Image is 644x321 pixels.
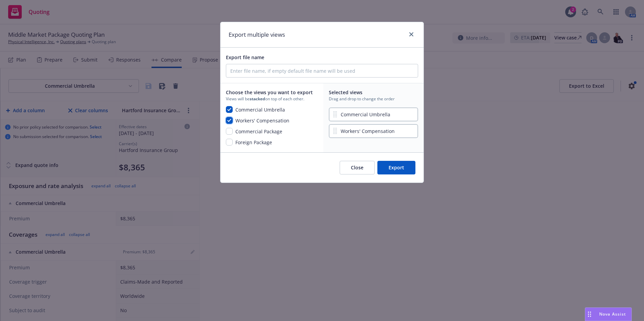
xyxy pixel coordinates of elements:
[329,96,418,102] span: Drag and drop to change the order
[226,64,418,77] input: Enter file name, if empty default file name will be used
[226,96,315,102] span: Views will be on top of each other.
[235,117,289,125] span: Workers' Compensation
[341,128,395,135] span: Workers' Compensation
[250,96,265,102] strong: stacked
[226,89,315,96] span: Choose the views you want to export
[235,139,272,147] span: Foreign Package
[235,128,282,136] span: Commercial Package
[407,30,415,38] a: close
[377,161,415,174] button: Export
[226,128,282,136] button: Commercial Package
[585,307,632,321] button: Nova Assist
[235,106,285,114] span: Commercial Umbrella
[329,106,418,123] div: Commercial Umbrella
[226,106,285,114] button: Commercial Umbrella
[229,30,285,39] h1: Export multiple views
[329,89,418,96] span: Selected views
[341,111,390,118] span: Commercial Umbrella
[226,117,289,125] button: Workers' Compensation
[340,161,375,174] button: Close
[226,139,272,147] button: Foreign Package
[329,123,418,139] div: Workers' Compensation
[585,308,594,321] div: Drag to move
[226,54,264,61] span: Export file name
[599,311,626,317] span: Nova Assist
